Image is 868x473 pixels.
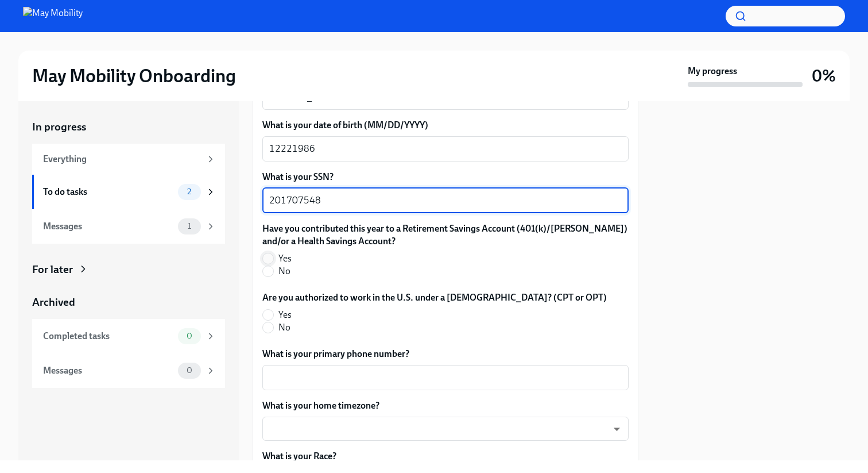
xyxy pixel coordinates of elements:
div: Everything [43,153,201,166]
label: What is your home timezone? [262,399,629,412]
span: 0 [180,332,199,340]
textarea: 201707548 [269,194,622,207]
h3: 0% [812,66,836,86]
span: Yes [278,252,292,265]
div: To do tasks [43,186,173,198]
label: Are you authorized to work in the U.S. under a [DEMOGRAPHIC_DATA]? (CPT or OPT) [262,291,607,304]
div: Messages [43,364,173,377]
label: What is your Race? [262,450,629,463]
a: Archived [32,295,225,310]
span: 0 [180,366,199,375]
span: No [278,321,290,334]
span: 2 [180,187,198,196]
span: No [278,265,290,278]
h2: May Mobility Onboarding [32,64,236,87]
label: What is your primary phone number? [262,348,629,360]
a: Completed tasks0 [32,319,225,353]
a: Messages1 [32,209,225,244]
div: Completed tasks [43,330,173,343]
span: Yes [278,309,292,321]
a: Everything [32,144,225,175]
a: For later [32,262,225,277]
textarea: 12221986 [269,142,622,156]
label: What is your SSN? [262,171,629,183]
div: For later [32,262,73,277]
strong: My progress [688,65,737,78]
a: Messages0 [32,353,225,388]
a: To do tasks2 [32,175,225,209]
img: May Mobility [23,7,83,25]
a: In progress [32,120,225,134]
div: Messages [43,220,173,233]
span: 1 [181,222,198,230]
label: What is your date of birth (MM/DD/YYYY) [262,119,629,132]
label: Have you contributed this year to a Retirement Savings Account (401(k)/[PERSON_NAME]) and/or a He... [262,222,629,248]
div: ​ [262,417,629,441]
